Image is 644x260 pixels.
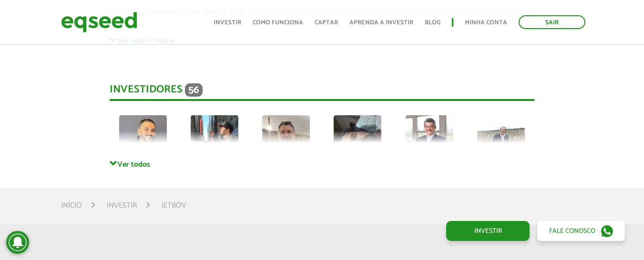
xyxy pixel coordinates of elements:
[425,20,440,26] a: Blog
[61,10,137,35] img: EqSeed
[253,20,303,26] a: Como funciona
[107,202,137,210] a: Investir
[477,115,525,163] img: picture-61293-1560094735.jpg
[191,115,238,163] img: picture-112095-1687613792.jpg
[519,15,585,29] a: Sair
[446,221,530,241] a: Investir
[162,199,186,212] li: JetBov
[110,160,534,169] a: Ver todos
[465,20,507,26] a: Minha conta
[349,20,413,26] a: Aprenda a investir
[214,20,241,26] a: Investir
[315,20,338,26] a: Captar
[537,221,625,241] a: Fale conosco
[262,115,310,163] img: picture-126834-1752512559.jpg
[334,115,381,163] img: picture-121595-1719786865.jpg
[406,115,453,163] img: picture-113391-1693569165.jpg
[185,83,203,97] span: 56
[61,202,82,210] a: Início
[110,83,534,101] div: Investidores
[119,115,167,163] img: picture-72979-1756068561.jpg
